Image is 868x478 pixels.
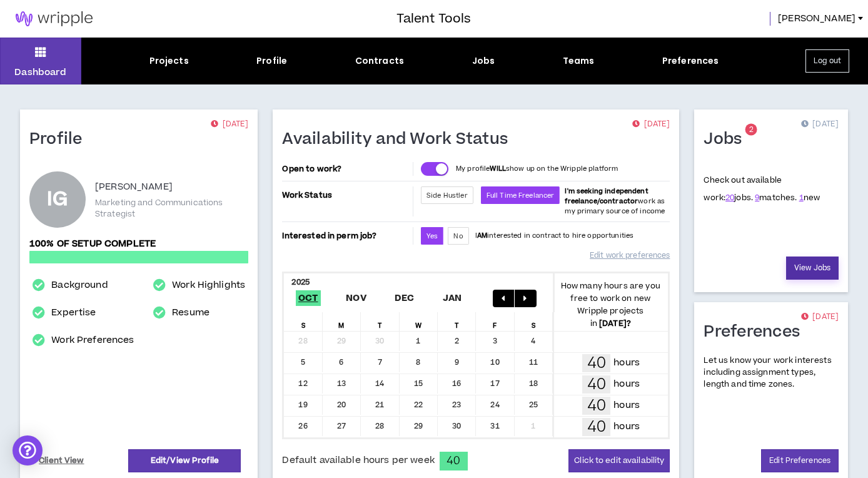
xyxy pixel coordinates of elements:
span: [PERSON_NAME] [778,12,855,26]
p: My profile show up on the Wripple platform [456,164,618,174]
a: Client View [37,450,86,472]
p: hours [613,420,640,434]
a: Edit Preferences [761,449,839,472]
div: M [323,312,361,331]
div: Profile [256,54,287,68]
div: T [361,312,399,331]
b: I'm seeking independent freelance/contractor [565,186,648,206]
h1: Availability and Work Status [282,130,517,150]
strong: WILL [490,164,506,173]
b: 2025 [291,277,310,288]
h1: Preferences [704,322,809,342]
h3: Talent Tools [396,9,471,28]
div: Ignacio G. [29,171,86,228]
a: Edit work preferences [590,245,670,267]
p: hours [613,399,640,412]
p: Marketing and Communications Strategist [95,197,248,220]
span: matches. [755,192,797,203]
p: How many hours are you free to work on new Wripple projects in [553,280,668,330]
div: Jobs [472,54,495,68]
div: Projects [149,54,189,68]
p: Interested in perm job? [282,227,410,245]
a: Work Preferences [51,333,134,348]
p: [DATE] [801,118,839,131]
b: [DATE] ? [599,318,631,329]
sup: 2 [745,124,757,136]
button: Log out [805,49,849,73]
span: Side Hustler [426,191,468,200]
div: S [284,312,322,331]
p: [PERSON_NAME] [95,180,173,195]
p: Work Status [282,186,410,204]
p: Dashboard [14,66,66,79]
a: Expertise [51,305,96,320]
button: Click to edit availability [568,449,670,472]
div: Contracts [355,54,404,68]
a: Edit/View Profile [128,449,241,472]
p: [DATE] [632,118,670,131]
p: Let us know your work interests including assignment types, length and time zones. [704,355,839,391]
span: work as my primary source of income [565,186,665,216]
a: 20 [725,192,734,203]
div: S [515,312,553,331]
div: Preferences [662,54,719,68]
a: 9 [755,192,759,203]
h1: Jobs [704,130,751,150]
div: Open Intercom Messenger [13,435,43,465]
a: Background [51,278,108,293]
a: Work Highlights [172,278,245,293]
strong: AM [477,231,487,240]
a: View Jobs [786,257,839,280]
div: T [438,312,476,331]
div: W [400,312,438,331]
span: Jan [440,290,465,306]
span: new [799,192,820,203]
span: Default available hours per week [282,454,434,467]
div: IG [47,190,68,209]
span: jobs. [725,192,753,203]
div: F [476,312,514,331]
span: Dec [391,290,416,306]
p: Open to work? [282,164,410,174]
p: [DATE] [211,118,248,131]
h1: Profile [29,130,92,150]
p: hours [613,356,640,370]
span: Nov [343,290,369,306]
span: Yes [426,231,438,241]
p: hours [613,377,640,391]
p: [DATE] [801,311,839,323]
p: I interested in contract to hire opportunities [475,231,634,241]
span: Oct [296,290,321,306]
a: Resume [172,305,209,320]
span: No [453,231,463,241]
p: Check out available work: [704,175,820,203]
p: 100% of setup complete [29,237,248,251]
span: 2 [749,125,754,135]
div: Teams [563,54,595,68]
a: 1 [799,192,804,203]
